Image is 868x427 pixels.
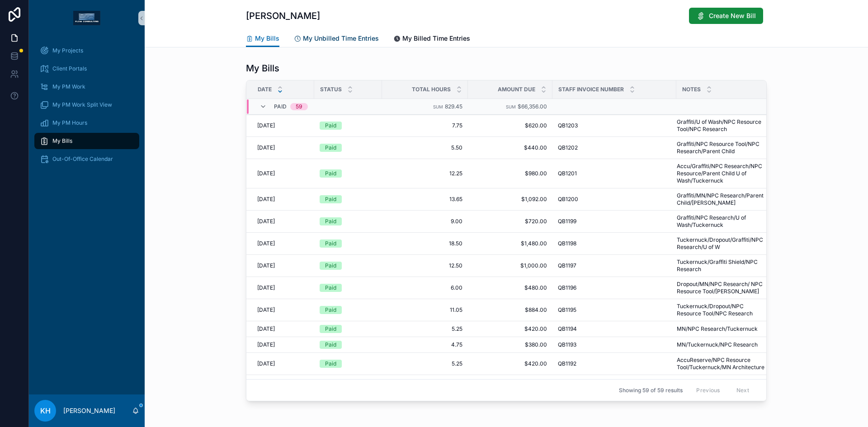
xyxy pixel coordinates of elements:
[677,303,768,317] a: Tuckernuck/Dropout/NPC Resource Tool/NPC Research
[52,137,72,145] span: My Bills
[558,86,624,93] span: Staff Invoice Number
[325,262,336,270] div: Paid
[257,284,275,291] span: [DATE]
[558,341,576,348] span: QB1193
[34,133,139,149] a: My Bills
[387,122,462,129] a: 7.75
[677,341,768,348] a: MN/Tuckernuck/NPC Research
[325,195,336,203] div: Paid
[558,262,576,269] span: QB1197
[387,306,462,314] span: 11.05
[473,122,547,129] a: $620.00
[52,101,112,108] span: My PM Work Split View
[257,122,275,129] span: [DATE]
[677,163,768,184] a: Accu/Graffiti/NPC Research/NPC Resource/Parent Child U of Wash/Tuckernuck
[473,306,547,314] span: $884.00
[473,170,547,177] span: $980.00
[387,341,462,348] a: 4.75
[257,170,309,177] a: [DATE]
[320,360,377,368] a: Paid
[558,196,578,203] span: QB1200
[257,262,275,269] span: [DATE]
[558,196,671,203] a: QB1200
[325,122,336,130] div: Paid
[387,262,462,269] span: 12.50
[412,86,451,93] span: Total Hours
[558,360,671,367] a: QB1192
[29,36,145,179] div: scrollable content
[558,122,671,129] a: QB1203
[257,196,309,203] a: [DATE]
[257,196,275,203] span: [DATE]
[246,62,279,75] h1: My Bills
[320,306,377,314] a: Paid
[558,360,576,367] span: QB1192
[558,284,671,291] a: QB1196
[558,306,576,314] span: QB1195
[402,34,470,43] span: My Billed Time Entries
[473,240,547,247] a: $1,480.00
[320,325,377,333] a: Paid
[387,325,462,333] span: 5.25
[558,144,671,151] a: QB1202
[320,169,377,178] a: Paid
[387,240,462,247] a: 18.50
[34,42,139,59] a: My Projects
[473,262,547,269] span: $1,000.00
[257,360,309,367] a: [DATE]
[558,240,671,247] a: QB1198
[558,341,671,348] a: QB1193
[677,325,768,333] a: MN/NPC Research/Tuckernuck
[518,103,547,110] span: $66,356.00
[255,34,279,43] span: My Bills
[296,103,302,110] div: 59
[677,325,758,333] span: MN/NPC Research/Tuckernuck
[558,240,576,247] span: QB1198
[325,144,336,152] div: Paid
[387,144,462,151] a: 5.50
[246,9,320,22] h1: [PERSON_NAME]
[320,195,377,203] a: Paid
[473,341,547,348] a: $380.00
[52,155,113,163] span: Out-Of-Office Calendar
[473,360,547,367] a: $420.00
[325,325,336,333] div: Paid
[558,218,671,225] a: QB1199
[473,218,547,225] a: $720.00
[689,8,763,24] button: Create New Bill
[473,325,547,333] a: $420.00
[677,258,768,273] a: Tuckernuck/Graffiti Shield/NPC Research
[325,217,336,225] div: Paid
[558,325,577,333] span: QB1194
[677,214,768,229] span: Graffiti/NPC Research/U of Wash/Tuckernuck
[387,170,462,177] span: 12.25
[257,240,275,247] span: [DATE]
[257,262,309,269] a: [DATE]
[294,30,379,48] a: My Unbilled Time Entries
[558,325,671,333] a: QB1194
[325,360,336,368] div: Paid
[63,406,115,415] p: [PERSON_NAME]
[387,218,462,225] span: 9.00
[677,236,768,251] a: Tuckernuck/Dropout/Graffiti/NPC Research/U of W
[246,30,279,47] a: My Bills
[677,281,768,295] a: Dropout/MN/NPC Research/ NPC Resource Tool/[PERSON_NAME]
[558,306,671,314] a: QB1195
[558,218,576,225] span: QB1199
[257,240,309,247] a: [DATE]
[558,170,577,177] span: QB1201
[320,122,377,130] a: Paid
[257,218,275,225] span: [DATE]
[558,170,671,177] a: QB1201
[677,141,768,155] a: Graffiti/NPC Resource Tool/NPC Research/Parent Child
